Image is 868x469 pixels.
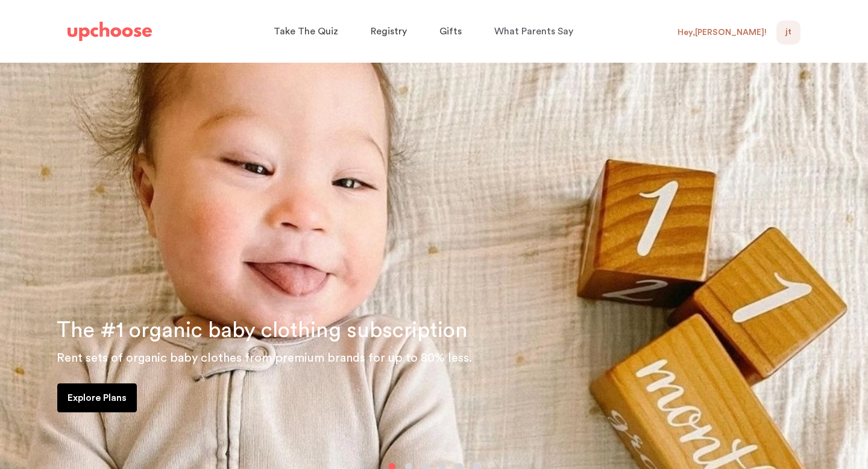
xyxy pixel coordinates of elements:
[785,25,791,40] span: JT
[274,27,338,36] span: Take The Quiz
[68,19,152,44] a: UpChoose
[68,22,152,41] img: UpChoose
[371,20,410,43] a: Registry
[68,391,127,405] p: Explore Plans
[494,20,577,43] a: What Parents Say
[439,27,462,36] span: Gifts
[494,27,573,36] span: What Parents Say
[274,20,342,43] a: Take The Quiz
[57,319,468,341] span: The #1 organic baby clothing subscription
[57,348,854,368] p: Rent sets of organic baby clothes from premium brands for up to 80% less.
[57,383,137,412] a: Explore Plans
[678,27,767,38] div: Hey, [PERSON_NAME] !
[371,27,407,36] span: Registry
[439,20,465,43] a: Gifts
